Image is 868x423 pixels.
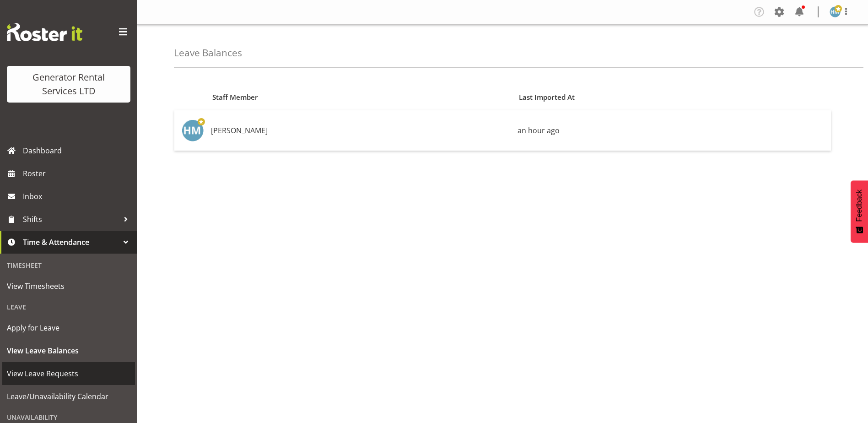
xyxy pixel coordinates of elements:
h4: Leave Balances [174,48,242,58]
a: View Timesheets [2,275,135,298]
a: Apply for Leave [2,316,135,339]
span: Shifts [23,212,119,226]
span: Time & Attendance [23,235,119,249]
img: Rosterit website logo [7,23,82,41]
span: View Leave Balances [7,344,130,358]
div: Timesheet [2,256,135,275]
span: Apply for Leave [7,321,130,335]
span: an hour ago [518,125,560,136]
div: Leave [2,298,135,316]
span: Roster [23,167,133,180]
a: View Leave Requests [2,362,135,385]
span: View Leave Requests [7,367,130,380]
span: Dashboard [23,144,133,157]
span: Feedback [855,190,863,222]
img: hamish-macmillan5546.jpg [830,6,841,17]
span: Last Imported At [519,92,575,103]
button: Feedback - Show survey [851,180,868,243]
span: Inbox [23,190,133,203]
img: hamish-macmillan5546.jpg [182,119,204,141]
div: Generator Rental Services LTD [16,70,121,98]
td: [PERSON_NAME] [207,110,514,151]
span: View Timesheets [7,279,130,293]
a: View Leave Balances [2,339,135,362]
span: Leave/Unavailability Calendar [7,390,130,403]
span: Staff Member [212,92,258,103]
a: Leave/Unavailability Calendar [2,385,135,408]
